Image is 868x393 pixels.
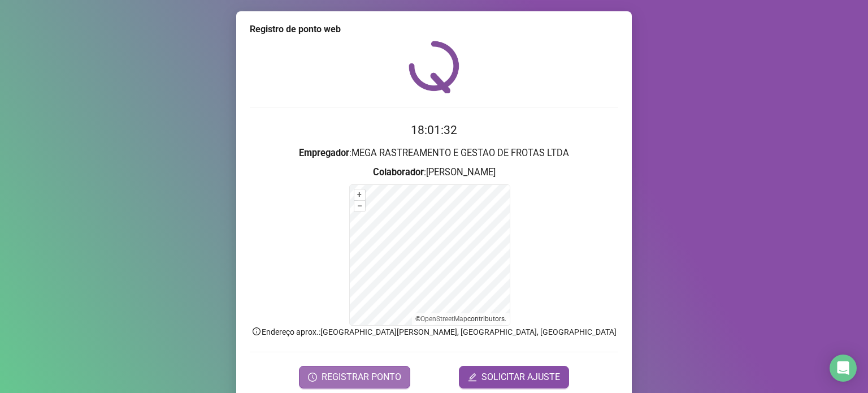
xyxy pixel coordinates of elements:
span: edit [468,373,477,382]
h3: : MEGA RASTREAMENTO E GESTAO DE FROTAS LTDA [250,146,618,161]
a: OpenStreetMap [420,315,467,323]
button: – [354,201,365,211]
span: SOLICITAR AJUSTE [481,370,560,384]
img: QRPoint [409,41,459,93]
span: REGISTRAR PONTO [322,370,401,384]
time: 18:01:32 [411,123,457,137]
span: info-circle [251,326,262,336]
strong: Colaborador [373,167,424,178]
li: © contributors. [415,315,506,323]
div: Registro de ponto web [250,23,618,36]
strong: Empregador [299,148,349,158]
p: Endereço aprox. : [GEOGRAPHIC_DATA][PERSON_NAME], [GEOGRAPHIC_DATA], [GEOGRAPHIC_DATA] [250,326,618,338]
button: REGISTRAR PONTO [299,366,410,388]
button: + [354,189,365,200]
span: clock-circle [308,373,317,382]
h3: : [PERSON_NAME] [250,165,618,180]
button: editSOLICITAR AJUSTE [459,366,569,388]
div: Open Intercom Messenger [830,355,857,382]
